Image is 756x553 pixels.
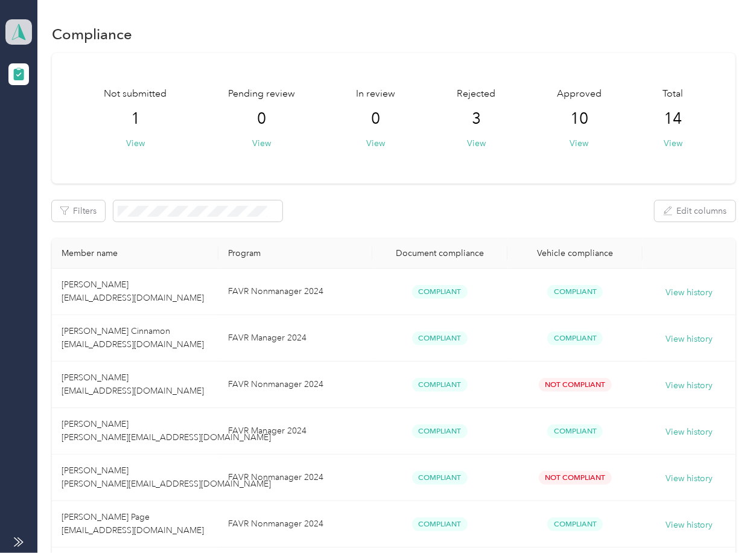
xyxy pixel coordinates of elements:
[664,109,682,129] span: 14
[665,426,713,439] button: View history
[62,326,204,350] span: [PERSON_NAME] Cinnamon [EMAIL_ADDRESS][DOMAIN_NAME]
[655,200,735,222] button: Edit columns
[517,248,633,258] div: Vehicle compliance
[52,238,218,269] th: Member name
[62,512,204,535] span: [PERSON_NAME] Page [EMAIL_ADDRESS][DOMAIN_NAME]
[218,501,372,548] td: FAVR Nonmanager 2024
[412,378,468,392] span: Compliant
[218,455,372,501] td: FAVR Nonmanager 2024
[412,424,468,438] span: Compliant
[688,485,756,553] iframe: Everlance-gr Chat Button Frame
[52,200,105,222] button: Filters
[62,280,204,303] span: [PERSON_NAME] [EMAIL_ADDRESS][DOMAIN_NAME]
[472,109,481,129] span: 3
[257,109,266,129] span: 0
[104,87,167,101] span: Not submitted
[467,137,486,150] button: View
[62,465,271,489] span: [PERSON_NAME] [PERSON_NAME][EMAIL_ADDRESS][DOMAIN_NAME]
[218,315,372,362] td: FAVR Manager 2024
[665,472,713,485] button: View history
[547,424,603,438] span: Compliant
[62,372,204,396] span: [PERSON_NAME] [EMAIL_ADDRESS][DOMAIN_NAME]
[62,419,271,443] span: [PERSON_NAME] [PERSON_NAME][EMAIL_ADDRESS][DOMAIN_NAME]
[547,331,603,345] span: Compliant
[570,109,588,129] span: 10
[665,286,713,299] button: View history
[252,137,271,150] button: View
[218,408,372,455] td: FAVR Manager 2024
[663,87,684,101] span: Total
[382,248,498,258] div: Document compliance
[367,137,386,150] button: View
[372,109,381,129] span: 0
[412,471,468,485] span: Compliant
[547,517,603,531] span: Compliant
[218,269,372,315] td: FAVR Nonmanager 2024
[547,285,603,299] span: Compliant
[457,87,495,101] span: Rejected
[412,331,468,345] span: Compliant
[357,87,396,101] span: In review
[218,362,372,408] td: FAVR Nonmanager 2024
[539,378,612,392] span: Not Compliant
[412,285,468,299] span: Compliant
[52,28,132,40] h1: Compliance
[412,517,468,531] span: Compliant
[218,238,372,269] th: Program
[126,137,145,150] button: View
[665,519,713,532] button: View history
[539,471,612,485] span: Not Compliant
[665,333,713,346] button: View history
[570,137,588,150] button: View
[228,87,295,101] span: Pending review
[557,87,602,101] span: Approved
[131,109,140,129] span: 1
[665,379,713,392] button: View history
[664,137,682,150] button: View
